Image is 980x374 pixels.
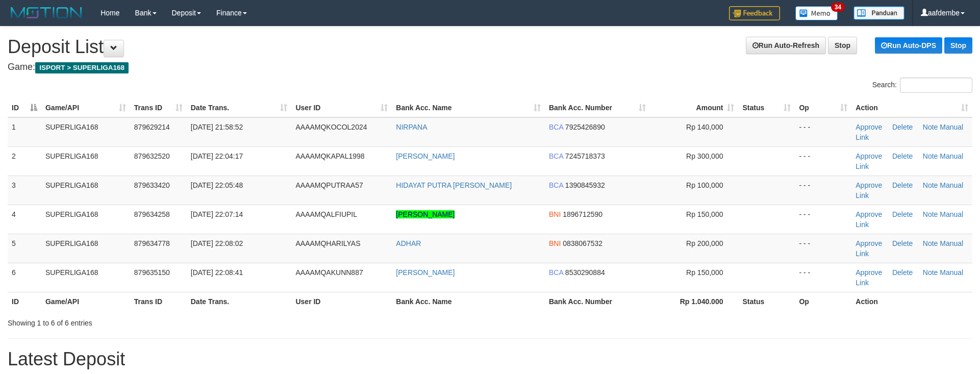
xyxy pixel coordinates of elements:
th: Rp 1.040.000 [650,292,739,311]
th: Game/API [41,292,130,311]
a: Approve [856,239,882,247]
a: Note [923,210,938,218]
label: Search: [872,78,972,93]
a: Delete [892,268,913,277]
td: - - - [795,176,851,205]
td: 5 [8,234,41,263]
a: [PERSON_NAME] [396,152,455,160]
span: ISPORT > SUPERLIGA168 [35,62,129,73]
span: Copy 7245718373 to clipboard [565,152,605,160]
td: SUPERLIGA168 [41,117,130,147]
a: Note [923,181,938,189]
a: HIDAYAT PUTRA [PERSON_NAME] [396,181,512,189]
th: Action: activate to sort column ascending [851,98,972,117]
span: 879635150 [134,268,170,277]
img: MOTION_logo.png [8,5,85,20]
td: 2 [8,146,41,176]
h1: Deposit List [8,37,972,57]
a: Delete [892,123,913,131]
span: Copy 7925426890 to clipboard [565,123,605,131]
h4: Game: [8,62,972,72]
span: [DATE] 22:08:02 [191,239,243,247]
a: Delete [892,239,913,247]
td: - - - [795,205,851,234]
a: Note [923,268,938,277]
span: BNI [549,210,561,218]
a: Manual Link [856,152,963,170]
span: Rp 200,000 [686,239,723,247]
td: SUPERLIGA168 [41,263,130,292]
th: Status [738,292,795,311]
a: Approve [856,181,882,189]
span: Rp 150,000 [686,210,723,218]
a: Approve [856,123,882,131]
span: Rp 150,000 [686,268,723,277]
a: Manual Link [856,123,963,141]
td: - - - [795,117,851,147]
span: AAAAMQPUTRAA57 [295,181,363,189]
td: 3 [8,176,41,205]
img: Button%20Memo.svg [795,6,838,20]
span: Copy 1896712590 to clipboard [563,210,602,218]
td: - - - [795,263,851,292]
th: Action [851,292,972,311]
span: 879634258 [134,210,170,218]
a: [PERSON_NAME] [396,210,455,218]
span: Rp 300,000 [686,152,723,160]
th: User ID: activate to sort column ascending [291,98,392,117]
span: [DATE] 22:08:41 [191,268,243,277]
td: SUPERLIGA168 [41,146,130,176]
th: Bank Acc. Number [545,292,650,311]
a: Manual Link [856,268,963,287]
span: Copy 8530290884 to clipboard [565,268,605,277]
span: 34 [831,3,845,12]
th: ID [8,292,41,311]
span: BNI [549,239,561,247]
a: Note [923,123,938,131]
span: 879633420 [134,181,170,189]
th: ID: activate to sort column descending [8,98,41,117]
span: AAAAMQHARILYAS [295,239,360,247]
h1: Latest Deposit [8,349,972,369]
th: Game/API: activate to sort column ascending [41,98,130,117]
a: Run Auto-Refresh [746,37,826,54]
span: AAAAMQKAPAL1998 [295,152,364,160]
span: 879629214 [134,123,170,131]
th: Status: activate to sort column ascending [738,98,795,117]
input: Search: [900,78,972,93]
th: User ID [291,292,392,311]
a: Delete [892,210,913,218]
th: Bank Acc. Number: activate to sort column ascending [545,98,650,117]
span: [DATE] 21:58:52 [191,123,243,131]
a: Approve [856,210,882,218]
span: 879632520 [134,152,170,160]
th: Trans ID: activate to sort column ascending [130,98,187,117]
a: Delete [892,152,913,160]
a: Note [923,239,938,247]
a: ADHAR [396,239,421,247]
span: Copy 1390845932 to clipboard [565,181,605,189]
a: Approve [856,268,882,277]
span: AAAAMQKOCOL2024 [295,123,367,131]
span: BCA [549,268,563,277]
a: Manual Link [856,181,963,200]
a: Manual Link [856,239,963,258]
th: Bank Acc. Name [392,292,545,311]
img: Feedback.jpg [729,6,780,20]
th: Trans ID [130,292,187,311]
td: - - - [795,234,851,263]
th: Op [795,292,851,311]
th: Amount: activate to sort column ascending [650,98,739,117]
td: 4 [8,205,41,234]
span: AAAAMQAKUNN887 [295,268,363,277]
span: Rp 100,000 [686,181,723,189]
td: SUPERLIGA168 [41,205,130,234]
span: 879634778 [134,239,170,247]
a: Delete [892,181,913,189]
td: SUPERLIGA168 [41,176,130,205]
span: [DATE] 22:04:17 [191,152,243,160]
span: AAAAMQALFIUPIL [295,210,357,218]
th: Op: activate to sort column ascending [795,98,851,117]
th: Date Trans.: activate to sort column ascending [187,98,292,117]
a: Stop [828,37,857,54]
